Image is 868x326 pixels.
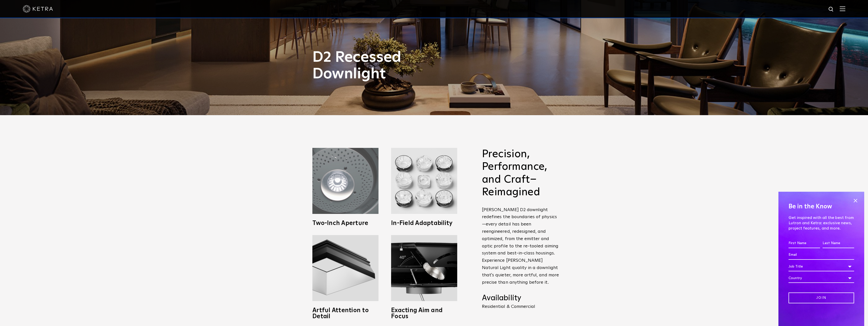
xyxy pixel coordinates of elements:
p: [PERSON_NAME] D2 downlight redefines the boundaries of physics—every detail has been reengineered... [482,206,560,286]
input: Last Name [823,239,854,248]
img: Ketra 2 [312,148,378,214]
img: Ketra D2 LED Downlight fixtures with Wireless Control [391,148,457,214]
img: search icon [828,6,834,13]
img: Adjustable downlighting with 40 degree tilt [391,235,457,301]
h3: Artful Attention to Detail [312,307,378,319]
img: Hamburger%20Nav.svg [840,6,845,11]
img: Ketra full spectrum lighting fixtures [312,235,378,301]
h4: Availability [482,294,560,303]
h1: D2 Recessed Downlight [312,49,455,82]
h2: Precision, Performance, and Craft–Reimagined [482,148,560,199]
h3: Exacting Aim and Focus [391,307,457,319]
div: Job Title [789,262,854,271]
div: Country [789,273,854,283]
p: Get inspired with all the best from Lutron and Ketra: exclusive news, project features, and more. [789,215,854,231]
h4: Be in the Know [789,202,854,211]
h3: Two-Inch Aperture [312,220,378,226]
h3: In-Field Adaptability [391,220,457,226]
input: First Name [789,239,820,248]
img: ketra-logo-2019-white [23,5,53,13]
p: Residential & Commercial [482,304,560,309]
input: Email [789,250,854,260]
input: Join [789,292,854,303]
